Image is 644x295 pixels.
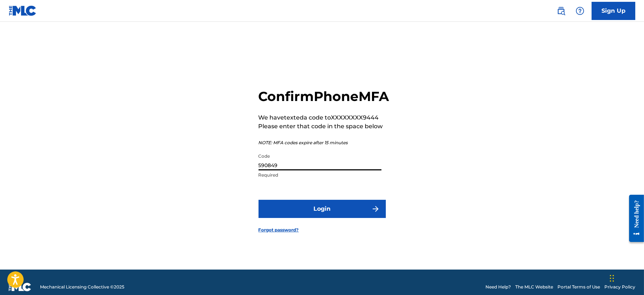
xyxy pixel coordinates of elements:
[557,284,600,290] a: Portal Terms of Use
[515,284,553,290] a: The MLC Website
[610,267,614,289] div: Drag
[259,113,389,122] p: We have texted a code to XXXXXXXX9444
[554,4,568,18] a: Public Search
[592,2,635,20] a: Sign Up
[604,284,635,290] a: Privacy Policy
[259,172,381,178] p: Required
[576,7,584,15] img: help
[259,227,299,233] a: Forgot password?
[259,140,389,146] p: NOTE: MFA codes expire after 15 minutes
[9,5,37,16] img: MLC Logo
[573,4,587,18] div: Help
[624,189,644,247] iframe: Resource Center
[371,205,380,213] img: f7272a7cc735f4ea7f67.svg
[485,284,511,290] a: Need Help?
[9,283,31,291] img: logo
[259,122,389,131] p: Please enter that code in the space below
[608,260,644,295] iframe: Chat Widget
[259,200,386,218] button: Login
[259,88,389,105] h2: Confirm Phone MFA
[40,284,124,290] span: Mechanical Licensing Collective © 2025
[557,7,565,15] img: search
